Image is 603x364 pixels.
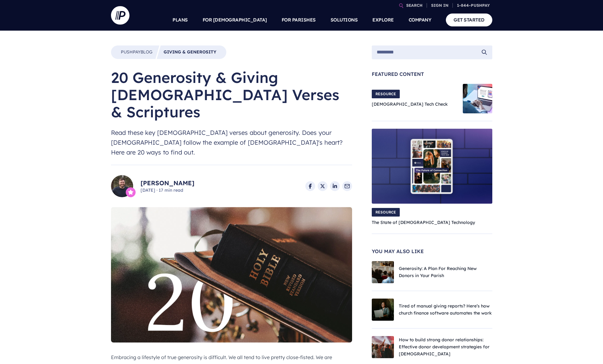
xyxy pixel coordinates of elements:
[111,69,352,120] h1: 20 Generosity & Giving [DEMOGRAPHIC_DATA] Verses & Scriptures
[463,84,492,113] img: Church Tech Check Blog Hero Image
[318,181,327,191] a: Share on X
[203,9,267,31] a: FOR [DEMOGRAPHIC_DATA]
[372,208,400,217] span: RESOURCE
[111,175,133,197] img: David Royall
[330,181,340,191] a: Share on LinkedIn
[399,266,477,278] a: Generosity: A Plan For Reaching New Donors in Your Parish
[409,9,431,31] a: COMPANY
[372,220,475,225] a: The State of [DEMOGRAPHIC_DATA] Technology
[173,9,188,31] a: PLANS
[331,9,358,31] a: SOLUTIONS
[157,187,157,193] span: ·
[111,128,352,157] span: Read these key [DEMOGRAPHIC_DATA] verses about generosity. Does your [DEMOGRAPHIC_DATA] follow th...
[372,101,448,107] a: [DEMOGRAPHIC_DATA] Tech Check
[141,179,194,187] a: [PERSON_NAME]
[399,337,490,357] a: How to build strong donor relationships: Effective donor development strategies for [DEMOGRAPHIC_...
[305,181,315,191] a: Share on Facebook
[164,49,216,55] a: Giving & Generosity
[446,14,492,26] a: GET STARTED
[399,303,492,316] a: Tired of manual giving reports? Here’s how church finance software automates the work
[141,187,194,194] span: [DATE] 17 min read
[342,181,352,191] a: Share via Email
[372,249,492,254] span: You May Also Like
[372,9,394,31] a: EXPLORE
[121,49,153,55] a: PushpayBlog
[282,9,316,31] a: FOR PARISHES
[372,90,400,98] span: RESOURCE
[121,49,141,55] span: Pushpay
[372,72,492,76] span: Featured Content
